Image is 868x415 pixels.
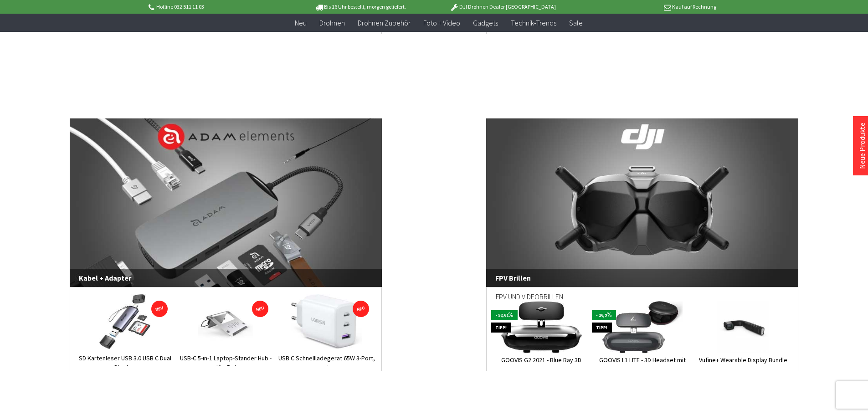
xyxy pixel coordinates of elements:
[858,123,867,169] a: Neue Produkte
[75,354,175,372] a: SD Kartenleser USB 3.0 USB C Dual Stecker
[289,1,431,12] p: Bis 16 Uhr bestellt, morgen geliefert.
[504,14,563,32] a: Technik-Trends
[511,18,556,27] span: Technik-Trends
[496,287,789,313] div: FPV und Videobrillen
[417,14,467,32] a: Foto + Video
[574,1,716,12] p: Kauf auf Rechnung
[491,355,592,374] a: GOOVIS G2 2021 - Blue Ray 3D Headset mit OLED...
[431,1,574,12] p: DJI Drohnen Dealer [GEOGRAPHIC_DATA]
[358,18,411,27] span: Drohnen Zubehör
[486,269,799,287] span: FPV Brillen
[563,14,589,32] a: Sale
[423,18,460,27] span: Foto + Video
[70,118,382,287] a: Kabel + Adapter
[473,18,498,27] span: Gadgets
[99,294,150,349] img: SD Kartenleser USB 3.0 USB C Dual Stecker
[319,18,345,27] span: Drohnen
[717,301,769,353] img: V1
[198,294,253,349] img: USB-C 5-in-1 Laptop-Ständer Hub - geprüfte Retoure
[377,354,478,372] a: Minix C1 - drahtloser USB-C zu HDMI Transmitter
[569,18,583,27] span: Sale
[592,355,693,374] a: GOOVIS L1 LITE - 3D Headset mit OLED Display
[147,1,289,12] p: Hotline 032 511 11 03
[351,14,417,32] a: Drohnen Zubehör
[295,18,307,27] span: Neu
[70,269,382,287] span: Kabel + Adapter
[693,355,793,374] a: Vufine+ Wearable Display Bundle
[501,301,582,353] img: GOOVIS G2 2021 - Blue Ray 3D Headset mit OLED Display
[175,354,276,372] a: USB-C 5-in-1 Laptop-Ständer Hub - geprüfte Retoure
[313,14,351,32] a: Drohnen
[486,118,799,287] a: FPV Brillen
[602,301,683,353] img: GOOVIS L1 LITE - 3D Headset mit OLED Display
[467,14,504,32] a: Gadgets
[291,294,362,349] img: USB C Schnellladegerät 65W 3-Port, weiss
[276,354,377,372] a: USB C Schnellladegerät 65W 3-Port, weiss
[288,14,313,32] a: Neu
